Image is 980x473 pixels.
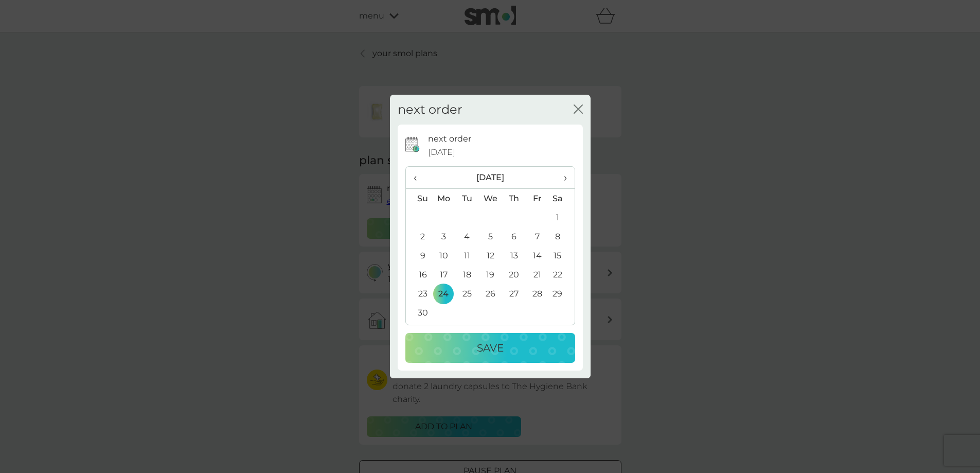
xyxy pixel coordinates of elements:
th: Tu [455,189,478,208]
td: 18 [455,265,478,284]
p: Save [477,340,504,356]
th: Mo [432,189,456,208]
th: We [478,189,502,208]
td: 27 [502,284,525,303]
td: 14 [526,246,549,265]
th: Su [406,189,432,208]
td: 3 [432,227,456,246]
td: 9 [406,246,432,265]
td: 16 [406,265,432,284]
th: Th [502,189,525,208]
td: 4 [455,227,478,246]
td: 5 [478,227,502,246]
td: 29 [548,284,574,303]
td: 21 [526,265,549,284]
td: 17 [432,265,456,284]
td: 1 [548,208,574,227]
button: Save [405,333,575,363]
td: 11 [455,246,478,265]
td: 23 [406,284,432,303]
td: 12 [478,246,502,265]
span: ‹ [414,167,424,188]
td: 30 [406,303,432,322]
td: 8 [548,227,574,246]
td: 13 [502,246,525,265]
td: 19 [478,265,502,284]
h2: next order [398,102,462,117]
th: Fr [526,189,549,208]
td: 2 [406,227,432,246]
td: 10 [432,246,456,265]
span: [DATE] [428,146,455,159]
td: 25 [455,284,478,303]
td: 24 [432,284,456,303]
td: 15 [548,246,574,265]
p: next order [428,132,471,146]
td: 6 [502,227,525,246]
td: 7 [526,227,549,246]
td: 26 [478,284,502,303]
span: › [556,167,566,188]
td: 20 [502,265,525,284]
th: [DATE] [432,167,549,189]
td: 28 [526,284,549,303]
th: Sa [548,189,574,208]
td: 22 [548,265,574,284]
button: close [574,104,583,115]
